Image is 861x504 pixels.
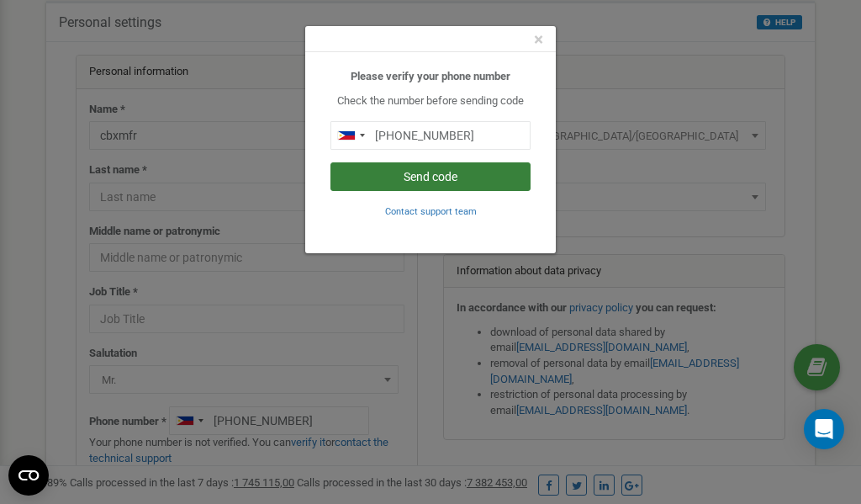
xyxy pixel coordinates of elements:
span: × [534,29,543,50]
small: Contact support team [385,206,477,217]
p: Check the number before sending code [330,93,531,109]
div: Open Intercom Messenger [804,409,844,449]
button: Open CMP widget [8,455,49,496]
b: Please verify your phone number [351,70,510,82]
button: Send code [330,162,531,191]
a: Contact support team [385,204,477,217]
button: Close [534,31,543,49]
input: 0905 123 4567 [330,121,531,150]
div: Telephone country code [331,122,370,149]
